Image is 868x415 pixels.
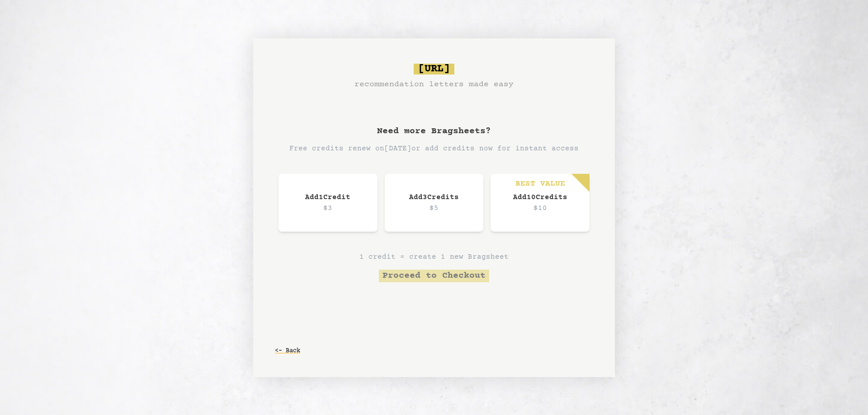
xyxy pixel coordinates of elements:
h3: recommendation letters made easy [354,78,514,91]
button: <- Back [275,343,300,359]
button: Proceed to Checkout [379,270,489,282]
p: $10 [509,203,571,214]
p: $5 [403,203,466,214]
h3: Add 3 Credit s [403,192,466,203]
p: $3 [297,203,359,214]
h2: 1 credit = create 1 new Bragsheet [359,252,509,262]
p: BEST VALUE [515,177,565,190]
span: [URL] [414,64,454,75]
h2: Free credits renew on [DATE] or add credits now for instant access [289,143,579,154]
h3: Add 1 Credit [297,192,359,203]
h3: Add 10 Credit s [509,192,571,203]
h1: Need more Bragsheets? [377,125,491,138]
